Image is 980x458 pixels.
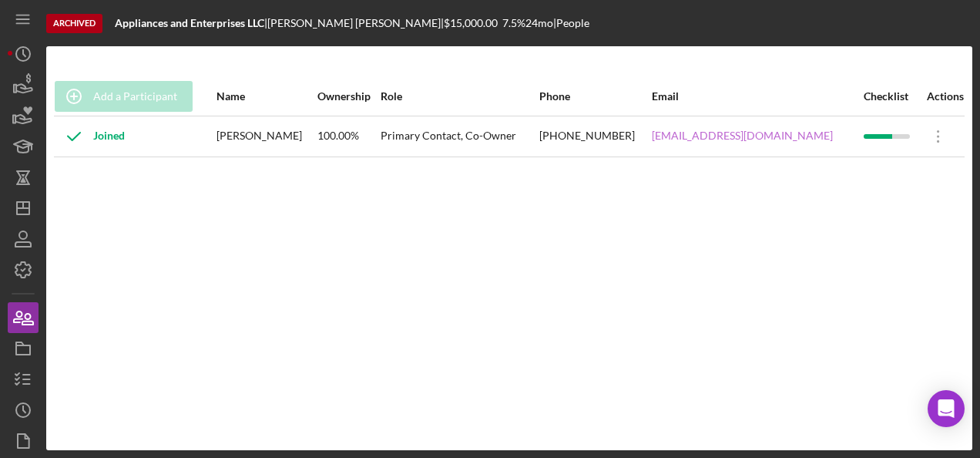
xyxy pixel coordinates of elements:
div: Primary Contact, Co-Owner [381,117,538,156]
div: [PHONE_NUMBER] [539,117,650,156]
div: 100.00% [317,117,379,156]
div: 24 mo [525,17,553,29]
div: | People [553,17,589,29]
div: Phone [539,90,650,103]
a: [EMAIL_ADDRESS][DOMAIN_NAME] [652,130,833,142]
div: Open Intercom Messenger [928,390,965,427]
div: Actions [919,90,964,103]
button: Add a Participant [55,81,193,112]
div: Checklist [864,90,918,103]
div: | [115,17,267,29]
div: Name [216,90,316,103]
div: [PERSON_NAME] [PERSON_NAME] | [267,17,444,29]
div: Role [381,90,538,103]
div: [PERSON_NAME] [216,117,316,156]
div: 7.5 % [502,17,525,29]
div: Add a Participant [93,81,177,112]
div: Email [652,90,862,103]
div: $15,000.00 [444,17,502,29]
b: Appliances and Enterprises LLC [115,16,264,29]
div: Archived [46,14,102,33]
div: Ownership [317,90,379,103]
div: Joined [55,117,125,156]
